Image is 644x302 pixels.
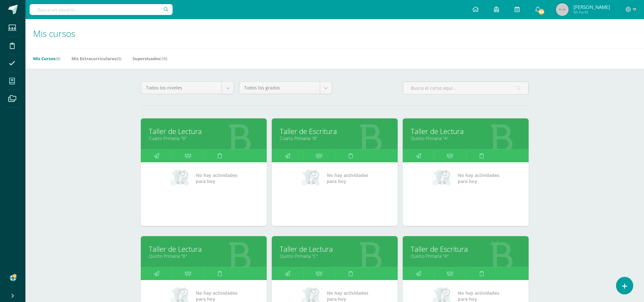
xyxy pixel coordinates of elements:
[403,82,528,94] input: Busca el curso aquí...
[458,172,499,184] span: No hay actividades para hoy
[432,169,453,188] img: no_activities_small.png
[160,56,167,61] span: (16)
[239,82,332,94] a: Todos los grados
[244,82,315,94] span: Todos los grados
[149,244,259,254] a: Taller de Lectura
[573,4,610,10] span: [PERSON_NAME]
[56,56,60,61] span: (8)
[72,53,121,64] a: Mis Extracurriculares(0)
[133,53,167,64] a: Supervisados(16)
[301,169,322,188] img: no_activities_small.png
[196,172,237,184] span: No hay actividades para hoy
[141,82,234,94] a: Todos los niveles
[280,135,390,141] a: Cuarto Primaria "B"
[556,3,569,16] img: 45x45
[170,169,191,188] img: no_activities_small.png
[149,253,259,259] a: Quinto Primaria "B"
[538,8,545,15] span: 100
[458,290,499,302] span: No hay actividades para hoy
[411,135,521,141] a: Quinto Primaria "A"
[411,253,521,259] a: Quinto Primaria "A"
[149,135,259,141] a: Cuarto Primaria "B"
[30,4,173,15] input: Busca un usuario...
[280,253,390,259] a: Quinto Primaria "C"
[149,126,259,136] a: Taller de Lectura
[327,290,368,302] span: No hay actividades para hoy
[146,82,217,94] span: Todos los niveles
[280,126,390,136] a: Taller de Escritura
[196,290,237,302] span: No hay actividades para hoy
[327,172,368,184] span: No hay actividades para hoy
[33,53,60,64] a: Mis Cursos(8)
[411,244,521,254] a: Taller de Escritura
[573,10,610,15] span: Mi Perfil
[33,27,75,39] span: Mis cursos
[280,244,390,254] a: Taller de Lectura
[117,56,121,61] span: (0)
[411,126,521,136] a: Taller de Lectura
